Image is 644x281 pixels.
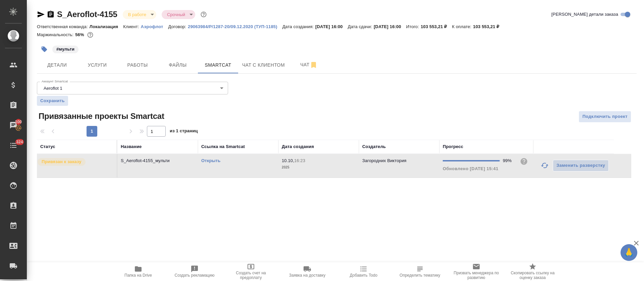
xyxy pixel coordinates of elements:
p: 10.10, [282,158,294,163]
p: 56% [75,32,86,37]
p: Загородних Виктория [362,158,407,163]
p: Дата создания: [282,24,315,29]
p: Итого: [406,24,421,29]
span: 324 [12,139,27,145]
button: 🙏 [621,244,637,261]
button: В работе [126,12,148,17]
span: из 1 страниц [170,127,198,137]
a: 100 [2,117,25,134]
button: Скопировать ссылку для ЯМессенджера [37,10,45,18]
span: Услуги [81,61,113,69]
span: мульти [52,46,79,52]
button: Заменить разверстку [553,160,609,171]
div: Статус [40,143,55,150]
p: #мульти [56,46,74,53]
p: 29063984/Р/1287-20/09.12.2020 (ТУП-1185) [188,24,282,29]
div: Ссылка на Smartcat [201,143,245,150]
a: Открыть [201,158,220,163]
p: 103 553,21 ₽ [473,24,504,29]
div: В работе [162,10,195,19]
span: Чат [293,61,325,69]
span: Чат с клиентом [242,61,285,69]
p: [DATE] 16:00 [315,24,348,29]
span: 100 [11,119,26,125]
button: Срочный [165,12,187,17]
span: 🙏 [623,245,635,260]
span: [PERSON_NAME] детали заказа [551,11,618,18]
a: 29063984/Р/1287-20/09.12.2020 (ТУП-1185) [188,23,282,29]
span: Работы [121,61,154,69]
p: Ответственная команда: [37,24,90,29]
p: 16:23 [294,158,305,163]
div: 99% [503,157,515,164]
svg: Отписаться [310,61,318,69]
p: Договор: [168,24,188,29]
p: Локализация [90,24,123,29]
p: Дата сдачи: [348,24,374,29]
div: В работе [123,10,156,19]
div: Создатель [362,143,386,150]
span: Smartcat [202,61,234,69]
p: 103 553,21 ₽ [421,24,452,29]
a: 324 [2,137,25,154]
div: Дата создания [282,143,314,150]
button: Доп статусы указывают на важность/срочность заказа [199,10,208,19]
p: S_Aeroflot-4155_мульти [121,157,195,164]
button: Aeroflot 1 [42,85,64,91]
p: К оплате: [452,24,473,29]
button: Добавить тэг [37,42,52,57]
a: S_Aeroflot-4155 [57,10,117,19]
span: Заменить разверстку [556,162,605,169]
div: Aeroflot 1 [37,82,228,94]
div: Прогресс [443,143,463,150]
div: Название [121,143,142,150]
span: Детали [41,61,73,69]
span: Подключить проект [582,113,628,121]
p: Маржинальность: [37,32,75,37]
button: Обновить прогресс [537,157,553,173]
p: 2025 [282,164,356,171]
button: 333.20 USD; 11037.25 RUB; [86,30,95,39]
p: [DATE] 16:00 [374,24,406,29]
button: Сохранить [37,96,68,106]
span: Сохранить [40,97,65,104]
button: Подключить проект [579,111,631,123]
p: Аэрофлот [141,24,168,29]
a: Аэрофлот [141,23,168,29]
span: Файлы [162,61,194,69]
p: Привязан к заказу [42,158,82,165]
p: Клиент: [123,24,141,29]
span: Обновлено [DATE] 15:41 [443,166,498,171]
button: Скопировать ссылку [47,10,55,18]
span: Привязанные проекты Smartcat [37,111,164,122]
